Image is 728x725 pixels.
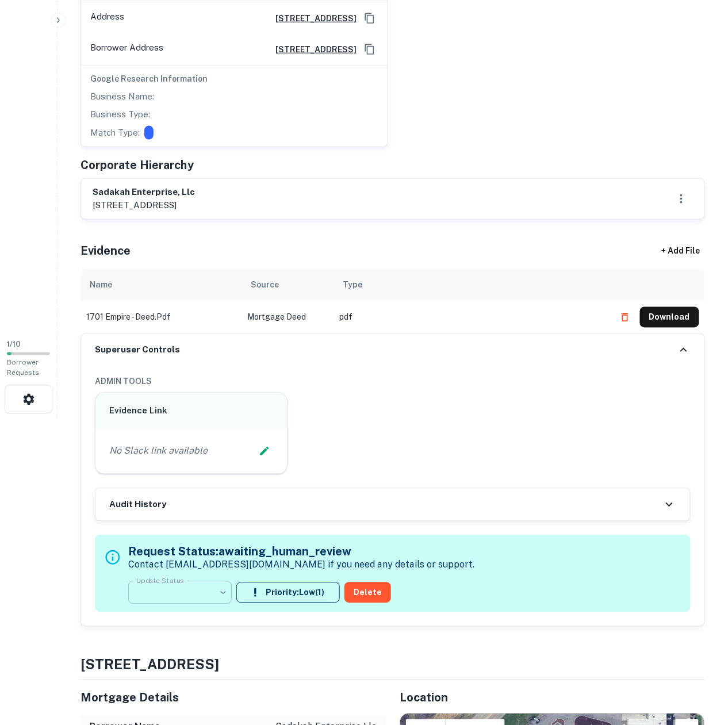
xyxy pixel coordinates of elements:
[81,689,386,707] h5: Mortgage Details
[93,198,195,212] p: [STREET_ADDRESS]
[266,12,357,25] a: [STREET_ADDRESS]
[361,10,378,27] button: Copy Address
[242,301,334,333] td: Mortgage Deed
[81,269,242,301] th: Name
[400,689,705,707] h5: Location
[344,582,391,603] button: Delete
[109,498,166,512] h6: Audit History
[670,633,728,688] iframe: Chat Widget
[7,359,39,377] span: Borrower Requests
[90,278,112,292] div: Name
[136,576,184,586] label: Update Status
[95,375,691,388] h6: ADMIN TOOLS
[640,307,699,328] button: Download
[90,10,124,27] p: Address
[81,269,705,333] div: scrollable content
[266,43,357,56] a: [STREET_ADDRESS]
[90,108,150,121] p: Business Type:
[81,243,131,260] h5: Evidence
[81,654,705,675] h4: [STREET_ADDRESS]
[256,443,273,460] button: Edit Slack Link
[109,405,273,418] h6: Evidence Link
[81,156,194,174] h5: Corporate Hierarchy
[615,308,635,327] button: Delete file
[236,582,340,603] button: Priority:Low(1)
[90,90,154,103] p: Business Name:
[93,186,195,199] h6: sadakah enterprise, llc
[95,344,180,357] h6: Superuser Controls
[90,126,140,140] p: Match Type:
[128,558,474,572] p: Contact [EMAIL_ADDRESS][DOMAIN_NAME] if you need any details or support.
[128,543,474,561] h5: Request Status: awaiting_human_review
[641,241,721,262] div: + Add File
[109,444,208,458] p: No Slack link available
[7,340,21,349] span: 1 / 10
[251,278,279,292] div: Source
[343,278,362,292] div: Type
[242,269,334,301] th: Source
[361,41,378,58] button: Copy Address
[334,301,609,333] td: pdf
[128,577,232,609] div: ​
[90,41,163,58] p: Borrower Address
[334,269,609,301] th: Type
[90,72,378,85] h6: Google Research Information
[81,301,242,333] td: 1701 empire - deed.pdf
